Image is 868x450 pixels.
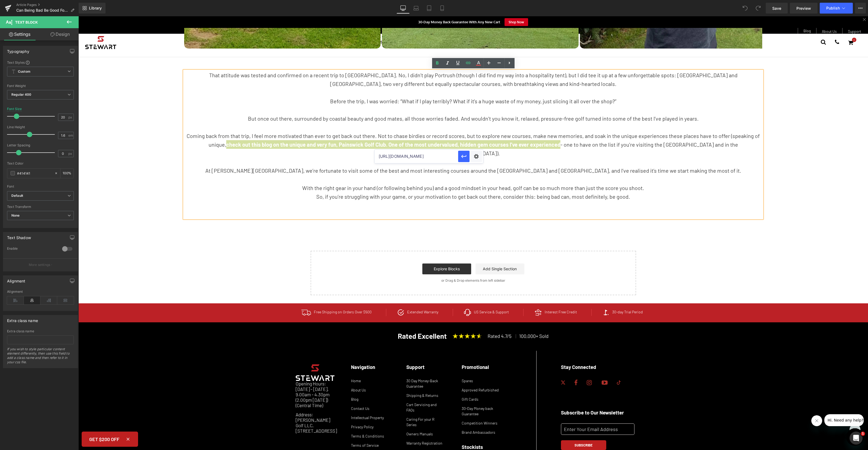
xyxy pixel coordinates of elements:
p: or Drag & Drop elements from left sidebar [241,262,549,266]
button: Redo [753,3,764,14]
a: New Library [79,3,106,14]
div: Text Styles [7,60,74,65]
li: 30-day Trial Period [513,293,575,300]
a: Owners Manuals [328,415,355,420]
li: Interest Free Credit [445,292,509,300]
div: Text Transform [7,205,74,209]
img: Hand holding star icon [456,292,464,300]
h3: Navigation [273,348,312,354]
button: More [855,3,866,14]
a: Laptop [410,3,423,14]
b: None [11,213,20,217]
button: More settings [3,258,78,271]
a: 30-Day Money back Guarantee [383,390,415,400]
span: Publish [826,6,840,10]
p: Opening Hours: [DATE] - [DATE], 9.00am - 4.30pm (2.00pm [DATE]) (Central Time) [217,365,256,392]
span: Can Being Bad Be Good For Your Game? [16,8,68,12]
div: Text Shadow [7,232,31,240]
div: Alignment [7,276,25,283]
span: Preview [796,5,811,11]
img: Rated Excellent [319,314,470,325]
img: Golf flag icon [524,293,531,300]
a: Intellectual Property [273,399,305,404]
div: Alignment [7,290,74,294]
b: Regular 400 [11,92,31,97]
iframe: Button to launch messaging window [768,412,785,429]
a: Terms of Service [273,427,300,431]
a: Go to the top of the page [771,408,782,419]
button: GET $200 OFF [3,415,60,430]
img: stewart-golf-logo-footer.svg [217,348,256,365]
p: So, if you’re struggling with your game, or your motivation to get back out there, consider this:... [106,176,684,185]
a: Shipping & Returns [328,377,360,381]
a: Preview [790,3,818,14]
h3: Support [328,348,367,354]
li: Extended Warranty [308,292,371,300]
div: Font Size [7,107,22,111]
li: Free Shipping on Orders Over $500 [212,291,304,301]
iframe: Message from company [746,398,785,410]
a: Spares [383,362,395,367]
button: Undo [740,3,751,14]
i: Default [11,194,23,198]
a: Desktop [397,3,410,14]
span: Library [89,6,102,11]
a: Warranty Registration [328,425,364,429]
img: Tick icon [223,291,233,301]
button: Publish [820,3,853,14]
div: Text Color [7,162,74,165]
span: 1 [861,432,865,436]
p: Coming back from that trip, I feel more motivated than ever to get back out there. Not to chase b... [106,115,684,141]
div: Line Height [7,125,74,129]
a: Caring For your R Series [328,401,356,411]
a: Contact Us [273,390,291,394]
div: Extra class name [7,329,74,333]
h3: Promotional [383,348,422,354]
a: Design [40,28,80,40]
input: Color [17,170,52,176]
a: 30 Day Money-Back Guarantee [328,362,360,372]
div: Extra class name [7,315,38,323]
div: Font [7,185,74,188]
p: Before the trip, I was worried: “What if I play terribly? What if it's a huge waste of my money, ... [106,81,684,89]
a: Article Pages [16,3,79,7]
iframe: Close message [733,399,744,410]
p: But once out there, surrounded by coastal beauty and good mates, all those worries faded. And wou... [106,98,684,107]
h3: Stay Connected [483,348,560,354]
div: Typography [7,46,29,54]
div: If you wish to style particular content element differently, then use this field to add a class n... [7,347,74,368]
p: With the right gear in your hand (or following behind you) and a good mindset in your head, golf ... [106,167,684,176]
span: Hi. Need any help? [3,4,39,8]
a: check out this blog on the unique and very fun, Painswick Golf Club. One of the most undervalued,... [148,125,482,131]
a: Approved Refurbished [383,371,420,376]
span: em [68,134,73,137]
p: That attitude was tested and confirmed on a recent trip to [GEOGRAPHIC_DATA]. No, I didn’t play P... [106,54,684,72]
div: Letter Spacing [7,143,74,147]
a: Add Single Section [397,247,446,258]
a: Home [273,362,282,367]
span: px [68,152,73,155]
a: Brand Ambassadors [383,414,417,418]
iframe: Intercom live chat [850,432,863,445]
a: Mobile [436,3,449,14]
a: Competition Winners [383,404,419,409]
h3: Stockists [383,428,422,434]
div: Enable [7,246,57,252]
p: At [PERSON_NAME][GEOGRAPHIC_DATA], we’re fortunate to visit some of the best and most interesting... [106,150,684,159]
span: Save [772,5,781,11]
div: % [60,169,74,178]
a: Terms & Conditions [273,417,306,422]
a: Gift Cards [383,381,400,385]
span: Text Block [15,20,38,24]
a: About Us [273,371,288,376]
li: US Service & Support [374,292,441,300]
input: Eg: https://gem-buider.com [375,150,458,163]
img: Headphones icon [385,292,393,300]
a: Tablet [423,3,436,14]
span: px [68,115,73,119]
button: SUBSCRIBE [483,424,528,434]
div: Font Weight [7,84,74,88]
b: Custom [18,69,30,74]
